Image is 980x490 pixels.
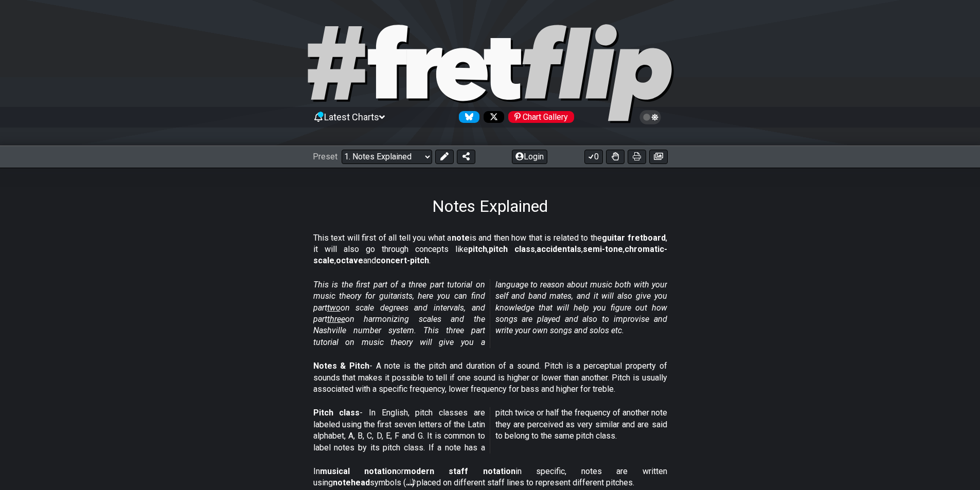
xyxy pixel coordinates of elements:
div: Chart Gallery [508,111,574,123]
button: 0 [584,150,603,164]
strong: octave [336,256,363,265]
button: Print [628,150,646,164]
p: - A note is the pitch and duration of a sound. Pitch is a perceptual property of sounds that make... [313,360,667,395]
strong: guitar fretboard [602,233,666,243]
button: Share Preset [457,150,475,164]
strong: musical notation [320,466,397,476]
h1: Notes Explained [432,196,548,216]
em: This is the first part of a three part tutorial on music theory for guitarists, here you can find... [313,280,667,347]
strong: concert-pitch [376,256,429,265]
strong: semi-tone [583,244,623,254]
span: Latest Charts [324,112,379,122]
span: Toggle light / dark theme [645,113,656,122]
strong: modern staff notation [404,466,515,476]
strong: accidentals [537,244,581,254]
select: Preset [342,150,432,164]
p: This text will first of all tell you what a is and then how that is related to the , it will also... [313,232,667,267]
p: In or in specific, notes are written using symbols (𝅝 𝅗𝅥 𝅘𝅥 𝅘𝅥𝅮) placed on different staff lines to r... [313,466,667,489]
span: two [327,303,341,313]
strong: note [452,233,470,243]
button: Toggle Dexterity for all fretkits [606,150,625,164]
button: Edit Preset [435,150,454,164]
a: Follow #fretflip at X [479,111,504,123]
button: Login [512,150,547,164]
strong: pitch class [489,244,535,254]
p: - In English, pitch classes are labeled using the first seven letters of the Latin alphabet, A, B... [313,407,667,453]
strong: Pitch class [313,408,360,418]
strong: pitch [468,244,487,254]
a: Follow #fretflip at Bluesky [455,111,479,123]
strong: Notes & Pitch [313,361,369,371]
strong: notehead [333,478,370,487]
span: three [327,314,345,324]
a: #fretflip at Pinterest [504,111,574,123]
button: Create image [649,150,668,164]
span: Preset [313,152,337,161]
